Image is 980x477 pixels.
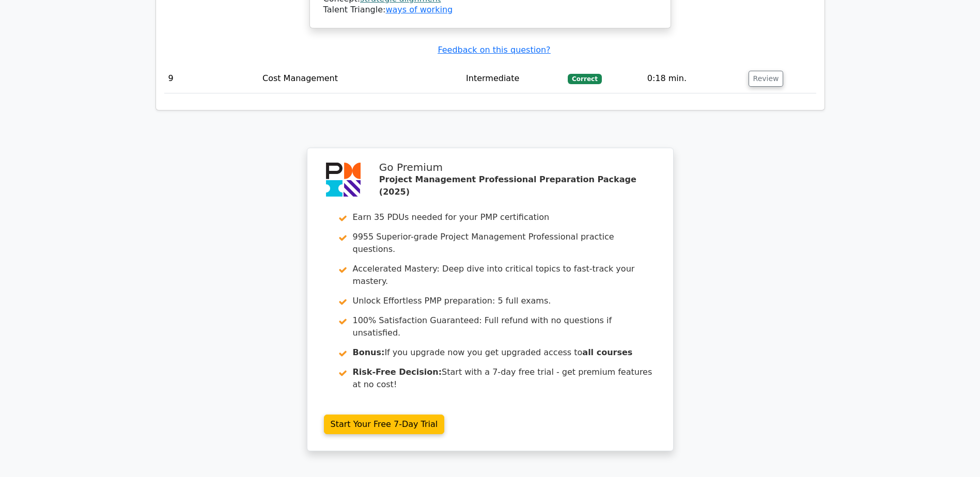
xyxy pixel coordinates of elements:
[258,64,462,93] td: Cost Management
[568,74,601,84] span: Correct
[643,64,744,93] td: 0:18 min.
[438,45,550,55] a: Feedback on this question?
[324,415,445,434] a: Start Your Free 7-Day Trial
[164,64,258,93] td: 9
[462,64,564,93] td: Intermediate
[385,5,453,14] a: ways of working
[749,71,784,87] button: Review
